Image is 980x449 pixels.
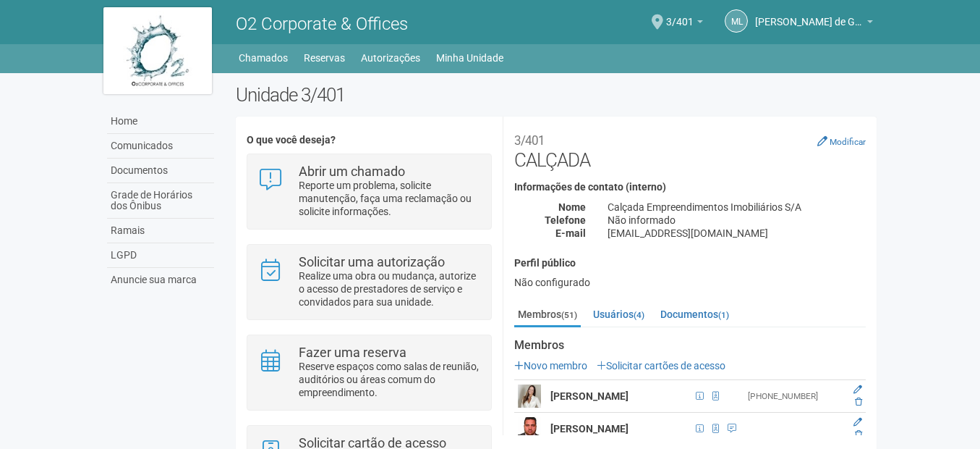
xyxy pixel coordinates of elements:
[299,179,480,218] p: Reporte um problema, solicite manutenção, faça uma reclamação ou solicite informações.
[514,360,587,372] a: Novo membro
[299,269,480,309] p: Realize uma obra ou mudança, autorize o acesso de prestadores de serviço e convidados para sua un...
[299,345,406,360] strong: Fazer uma reserva
[107,109,214,134] a: Home
[597,214,877,227] div: Não informado
[755,18,873,30] a: [PERSON_NAME] de Gondra
[855,397,862,407] a: Excluir membro
[236,14,408,34] span: O2 Corporate & Offices
[304,48,345,68] a: Reservas
[247,135,492,146] h4: O que você deseja?
[107,268,214,292] a: Anuncie sua marca
[107,243,214,268] a: LGPD
[103,7,212,94] img: logo.jpg
[555,227,586,239] strong: E-mail
[657,303,733,325] a: Documentos(1)
[634,310,644,320] small: (4)
[550,390,629,402] strong: [PERSON_NAME]
[107,159,214,183] a: Documentos
[514,339,866,352] strong: Membros
[436,48,503,68] a: Minha Unidade
[545,214,586,226] strong: Telefone
[236,84,877,106] h2: Unidade 3/401
[853,417,862,427] a: Editar membro
[597,201,877,214] div: Calçada Empreendimentos Imobiliários S/A
[518,417,541,440] img: user.png
[666,18,703,30] a: 3/401
[107,134,214,159] a: Comunicados
[755,2,864,28] span: Michele Lima de Gondra
[299,164,405,179] strong: Abrir um chamado
[239,48,288,68] a: Chamados
[748,390,843,403] div: [PHONE_NUMBER]
[514,182,866,193] h4: Informações de contato (interno)
[514,276,866,289] div: Não configurado
[558,201,586,213] strong: Nome
[597,227,877,240] div: [EMAIL_ADDRESS][DOMAIN_NAME]
[830,137,866,147] small: Modificar
[853,385,862,395] a: Editar membro
[725,9,748,33] a: ML
[550,423,629,435] strong: [PERSON_NAME]
[666,2,694,28] span: 3/401
[514,303,581,327] a: Membros(51)
[589,303,648,325] a: Usuários(4)
[561,310,577,320] small: (51)
[299,254,445,269] strong: Solicitar uma autorização
[107,219,214,243] a: Ramais
[514,127,866,171] h2: CALÇADA
[299,360,480,399] p: Reserve espaços como salas de reunião, auditórios ou áreas comum do empreendimento.
[718,310,729,320] small: (1)
[597,360,725,372] a: Solicitar cartões de acesso
[107,183,214,219] a: Grade de Horários dos Ônibus
[361,48,420,68] a: Autorizações
[817,135,866,147] a: Modificar
[258,256,480,309] a: Solicitar uma autorização Realize uma obra ou mudança, autorize o acesso de prestadores de serviç...
[258,346,480,399] a: Fazer uma reserva Reserve espaços como salas de reunião, auditórios ou áreas comum do empreendime...
[514,258,866,269] h4: Perfil público
[514,133,545,148] small: 3/401
[258,165,480,218] a: Abrir um chamado Reporte um problema, solicite manutenção, faça uma reclamação ou solicite inform...
[518,385,541,408] img: user.png
[855,429,862,440] a: Excluir membro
